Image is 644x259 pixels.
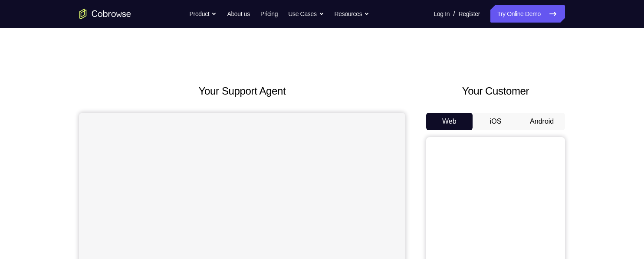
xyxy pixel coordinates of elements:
[519,113,565,130] button: Android
[190,5,217,23] button: Product
[434,5,450,23] a: Log In
[453,9,455,19] span: /
[335,5,370,23] button: Resources
[260,5,278,23] a: Pricing
[426,113,473,130] button: Web
[79,9,131,19] a: Go to the home page
[288,5,324,23] button: Use Cases
[79,83,405,99] h2: Your Support Agent
[490,5,565,23] a: Try Online Demo
[227,5,250,23] a: About us
[473,113,519,130] button: iOS
[459,5,480,23] a: Register
[426,83,565,99] h2: Your Customer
